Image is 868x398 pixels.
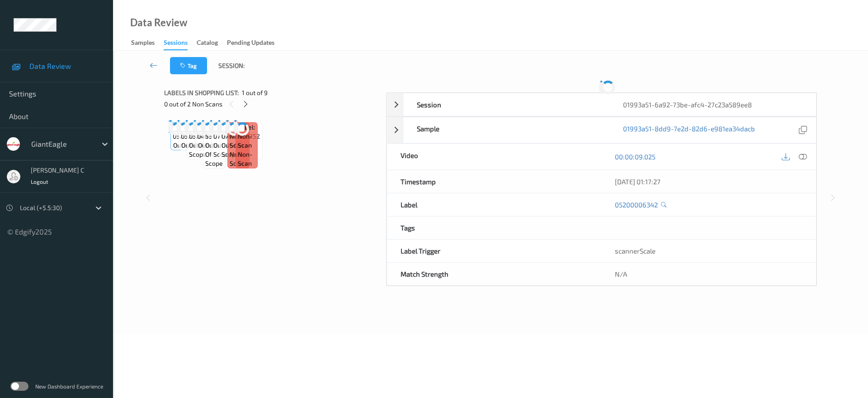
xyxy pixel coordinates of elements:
div: Pending Updates [227,38,274,49]
span: out-of-scope [173,141,212,150]
span: Label: Non-Scan [230,123,247,150]
div: Match Strength [387,263,602,285]
div: Session [403,93,610,116]
span: out-of-scope [213,141,251,159]
div: Label [387,193,602,216]
span: out-of-scope [189,141,227,159]
div: Sample [403,117,610,143]
a: 00:00:09.025 [615,152,656,161]
span: out-of-scope [222,141,260,159]
div: Video [387,144,602,170]
div: scannerScale [601,240,816,262]
div: 0 out of 2 Non Scans [164,98,380,110]
span: out-of-scope [181,141,221,150]
a: Catalog [197,37,227,49]
span: Session: [218,61,245,70]
div: Data Review [130,18,187,27]
div: Tags [387,216,602,239]
span: Label: Non-Scan [238,123,255,150]
a: Sessions [164,37,197,50]
a: 01993a51-8dd9-7e2d-82d6-e981ea34dacb [623,124,755,136]
div: Samples [131,38,155,49]
div: Sample01993a51-8dd9-7e2d-82d6-e981ea34dacb [387,117,816,144]
div: [DATE] 01:17:27 [615,177,802,186]
a: Pending Updates [227,37,283,49]
div: Label Trigger [387,240,602,262]
span: out-of-scope [198,141,237,150]
span: non-scan [230,150,247,168]
a: 05200006342 [615,200,658,209]
span: Labels in shopping list: [164,88,239,97]
span: non-scan [238,150,255,168]
button: Tag [170,57,207,74]
div: Session01993a51-6a92-73be-afc4-27c23a589ee8 [387,93,816,116]
span: 1 out of 9 [242,88,268,97]
span: out-of-scope [205,141,223,168]
a: Samples [131,37,164,49]
div: 01993a51-6a92-73be-afc4-27c23a589ee8 [609,93,816,116]
div: Catalog [197,38,218,49]
div: Timestamp [387,170,602,193]
div: Sessions [164,38,188,50]
div: N/A [601,263,816,285]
